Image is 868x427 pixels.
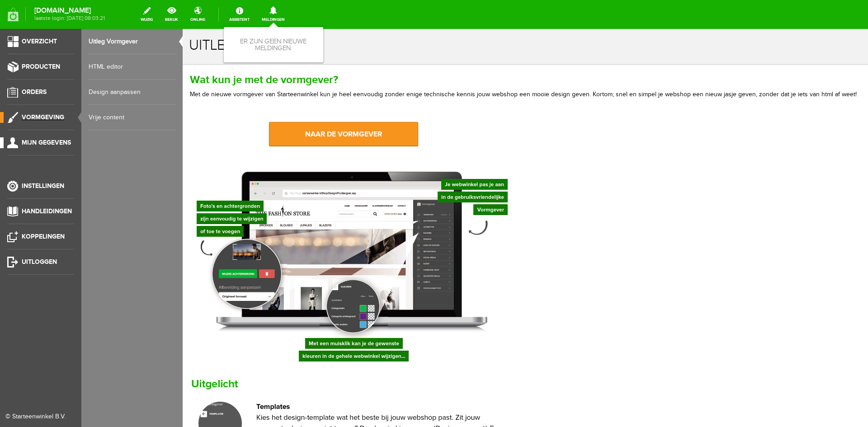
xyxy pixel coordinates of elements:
span: Mijn gegevens [22,139,71,146]
span: Producten [22,63,60,70]
span: Instellingen [22,182,64,190]
strong: [DOMAIN_NAME] [34,8,105,13]
a: HTML editor [89,54,175,80]
a: naar de vormgever [86,93,236,117]
a: Meldingen Er zijn geen nieuwe meldingen. [256,5,290,24]
h1: uitleg [6,9,679,24]
span: Koppelingen [22,233,65,240]
span: Uitloggen [22,258,57,266]
a: wijzig [135,5,158,24]
li: Er zijn geen nieuwe meldingen. [229,33,318,57]
span: Handleidingen [22,207,72,215]
span: laatste login: [DATE] 08:03:21 [34,16,105,21]
a: bekijk [160,5,184,24]
a: Assistent [224,5,255,24]
span: Overzicht [22,38,57,45]
span: Orders [22,88,47,96]
span: Vormgeving [22,113,64,121]
a: Vrije content [89,105,175,130]
div: © Starteenwinkel B.V. [5,412,69,422]
p: Met de nieuwe vormgever van Starteenwinkel kun je heel eenvoudig zonder enige technische kennis j... [7,61,678,70]
a: Uitleg Vormgever [89,29,175,54]
h2: Wat kun je met de vormgever? [7,46,678,56]
a: online [185,5,211,24]
img: Uitleg [7,136,332,347]
a: Design aanpassen [89,80,175,105]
